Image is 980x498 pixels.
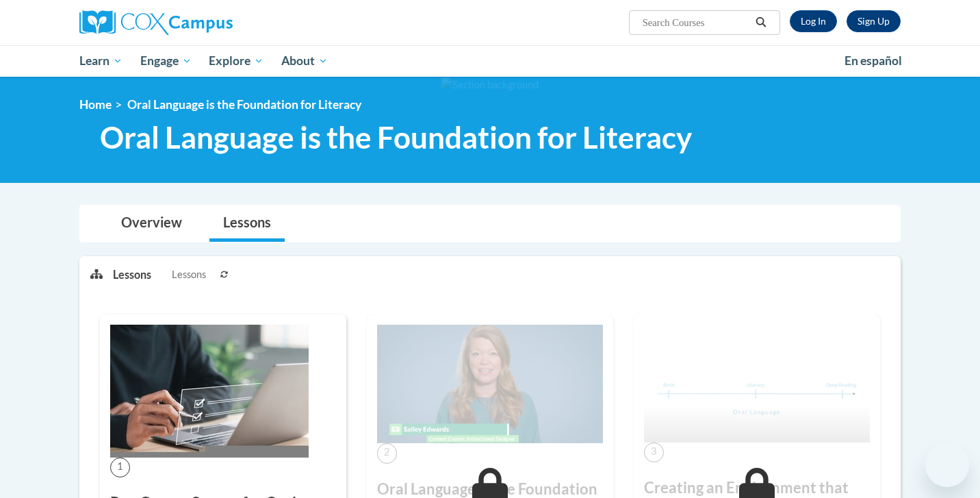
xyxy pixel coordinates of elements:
span: Oral Language is the Foundation for Literacy [100,119,692,155]
a: Lessons [209,206,285,242]
span: Explore [209,53,263,69]
img: Section background [441,77,539,92]
button: Search [751,14,771,31]
span: Learn [79,53,122,69]
img: Course Image [110,325,309,458]
span: 2 [377,443,397,463]
a: Cox Campus [79,10,339,35]
p: Lessons [113,267,151,282]
span: En español [844,53,902,68]
input: Search Courses [641,14,751,31]
span: Oral Language is the Foundation for Literacy [127,97,361,112]
a: Overview [107,206,196,242]
span: 1 [110,458,130,477]
span: Lessons [172,267,206,282]
a: Explore [200,45,272,77]
span: 3 [644,443,664,462]
a: About [272,45,337,77]
img: Course Image [377,325,603,444]
a: Learn [70,45,131,77]
a: En español [836,47,911,75]
a: Register [847,10,901,32]
span: Engage [140,53,192,69]
img: Cox Campus [79,10,233,35]
div: Main menu [59,45,921,77]
span: About [281,53,328,69]
a: Home [79,97,112,112]
a: Engage [131,45,201,77]
iframe: Button to launch messaging window [925,443,969,487]
img: Course Image [644,325,870,443]
a: Log In [790,10,837,32]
